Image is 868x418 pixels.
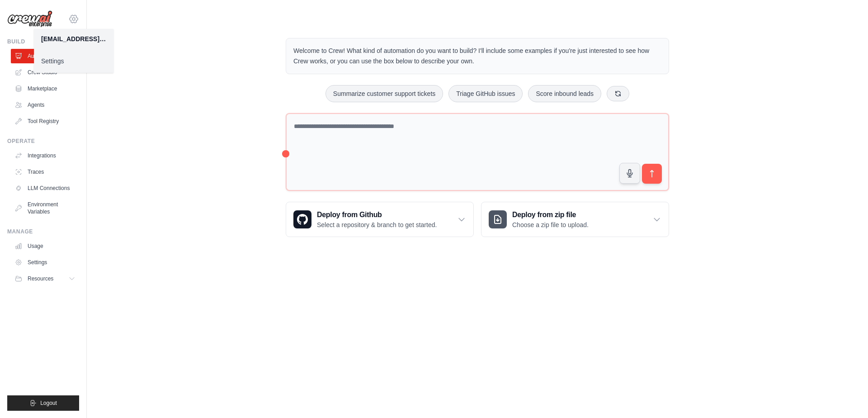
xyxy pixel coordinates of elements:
a: Settings [34,53,113,69]
p: Welcome to Crew! What kind of automation do you want to build? I'll include some examples if you'... [293,46,661,66]
div: Operate [7,138,79,145]
h3: Deploy from Github [317,209,437,220]
a: Tool Registry [11,114,79,128]
a: Settings [11,255,79,270]
iframe: Chat Widget [823,375,868,418]
a: Integrations [11,148,79,163]
a: LLM Connections [11,181,79,195]
a: Traces [11,165,79,179]
button: Logout [7,395,79,411]
a: Crew Studio [11,65,79,80]
h3: Deploy from zip file [512,209,589,220]
a: Automations [11,49,79,63]
a: Usage [11,239,79,253]
a: Environment Variables [11,197,79,219]
button: Score inbound leads [528,85,601,102]
span: Resources [28,275,53,282]
div: Manage [7,228,79,235]
p: Choose a zip file to upload. [512,220,589,229]
a: Agents [11,98,79,112]
span: Logout [40,399,57,407]
a: Marketplace [11,81,79,96]
div: [EMAIL_ADDRESS][DOMAIN_NAME] [41,34,106,43]
p: Select a repository & branch to get started. [317,220,437,229]
img: Logo [7,10,52,28]
button: Triage GitHub issues [448,85,523,102]
button: Resources [11,271,79,286]
button: Summarize customer support tickets [325,85,443,102]
div: Build [7,38,79,45]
